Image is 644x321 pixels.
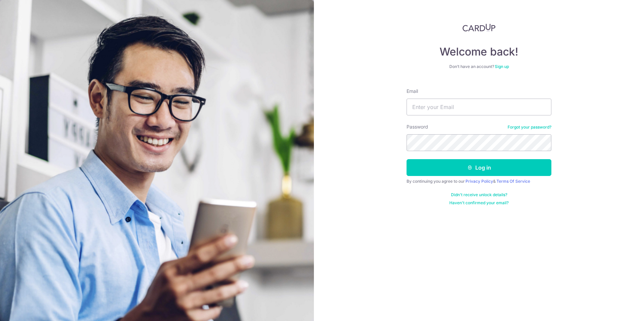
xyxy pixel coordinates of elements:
[407,123,428,130] label: Password
[496,179,530,184] a: Terms Of Service
[407,88,418,95] label: Email
[451,192,507,198] a: Didn't receive unlock details?
[407,159,551,176] button: Log in
[407,99,551,115] input: Enter your Email
[462,24,495,32] img: CardUp Logo
[407,179,551,184] div: By continuing you agree to our &
[407,45,551,59] h4: Welcome back!
[449,200,509,206] a: Haven't confirmed your email?
[508,124,551,130] a: Forgot your password?
[407,64,551,69] div: Don’t have an account?
[465,179,493,184] a: Privacy Policy
[495,64,509,69] a: Sign up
